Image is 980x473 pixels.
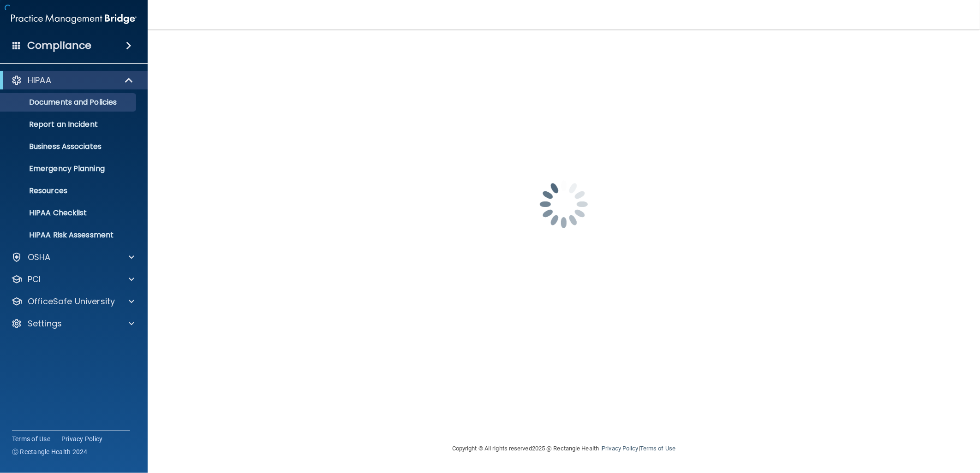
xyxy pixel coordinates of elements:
a: Terms of Use [640,445,675,452]
span: Ⓒ Rectangle Health 2024 [12,447,88,456]
p: Settings [28,318,62,329]
div: Copyright © All rights reserved 2025 @ Rectangle Health | | [395,434,732,463]
h4: Compliance [27,39,91,52]
p: HIPAA Risk Assessment [6,231,132,240]
p: Business Associates [6,142,132,151]
p: HIPAA Checklist [6,208,132,218]
a: OSHA [11,252,134,263]
p: PCI [28,274,41,285]
p: OfficeSafe University [28,296,115,307]
a: Settings [11,318,134,329]
a: OfficeSafe University [11,296,134,307]
a: HIPAA [11,75,134,86]
p: Documents and Policies [6,98,132,107]
img: PMB logo [11,10,137,28]
a: Privacy Policy [602,445,638,452]
a: Terms of Use [12,434,50,443]
p: Report an Incident [6,120,132,129]
p: Emergency Planning [6,164,132,173]
a: Privacy Policy [61,434,103,443]
p: Resources [6,186,132,195]
a: PCI [11,274,134,285]
p: HIPAA [28,75,51,86]
img: spinner.e123f6fc.gif [518,158,610,250]
p: OSHA [28,252,51,263]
